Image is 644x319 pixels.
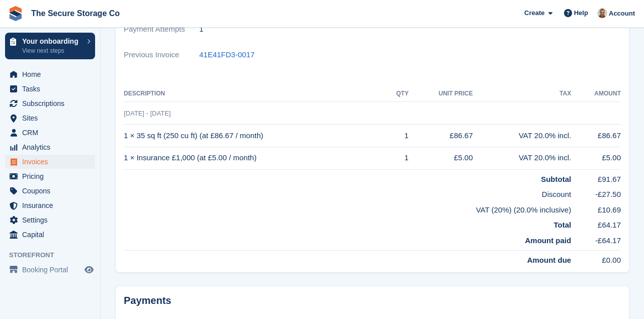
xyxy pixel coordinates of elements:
[409,86,473,102] th: Unit Price
[5,140,95,154] a: menu
[571,147,621,169] td: £5.00
[22,198,83,212] span: Insurance
[199,49,255,61] a: 41E41FD3-0017
[22,46,82,55] p: View next steps
[22,38,82,45] p: Your onboarding
[22,96,83,111] span: Subscriptions
[22,111,83,125] span: Sites
[571,125,621,147] td: £86.67
[5,198,95,212] a: menu
[541,175,571,183] strong: Subtotal
[9,250,100,260] span: Storefront
[385,86,409,102] th: QTY
[525,236,572,245] strong: Amount paid
[574,8,588,18] span: Help
[571,200,621,216] td: £10.69
[571,216,621,231] td: £64.17
[527,256,572,264] strong: Amount due
[22,169,83,183] span: Pricing
[473,86,571,102] th: Tax
[124,125,385,147] td: 1 × 35 sq ft (250 cu ft) (at £86.67 / month)
[5,111,95,125] a: menu
[124,49,199,61] span: Previous Invoice
[571,251,621,266] td: £0.00
[124,185,571,200] td: Discount
[553,221,571,229] strong: Total
[124,86,385,102] th: Description
[124,200,571,216] td: VAT (20%) (20.0% inclusive)
[5,82,95,96] a: menu
[571,185,621,200] td: -£27.50
[5,126,95,140] a: menu
[8,6,23,21] img: stora-icon-8386f47178a22dfd0bd8f6a31ec36ba5ce8667c1dd55bd0f319d3a0aa187defe.svg
[409,125,473,147] td: £86.67
[5,169,95,183] a: menu
[5,184,95,198] a: menu
[571,231,621,251] td: -£64.17
[124,147,385,169] td: 1 × Insurance £1,000 (at £5.00 / month)
[473,152,571,164] div: VAT 20.0% incl.
[571,86,621,102] th: Amount
[609,9,635,19] span: Account
[5,33,95,59] a: Your onboarding View next steps
[22,184,83,198] span: Coupons
[5,263,95,277] a: menu
[22,155,83,169] span: Invoices
[5,155,95,169] a: menu
[22,126,83,140] span: CRM
[22,67,83,81] span: Home
[5,213,95,227] a: menu
[22,82,83,96] span: Tasks
[409,147,473,169] td: £5.00
[124,24,199,35] span: Payment Attempts
[385,125,409,147] td: 1
[22,140,83,154] span: Analytics
[5,96,95,111] a: menu
[5,67,95,81] a: menu
[27,5,124,22] a: The Secure Storage Co
[199,24,203,35] span: 1
[5,228,95,242] a: menu
[124,294,621,307] h2: Payments
[597,8,607,18] img: Oliver Gemmil
[385,147,409,169] td: 1
[473,130,571,142] div: VAT 20.0% incl.
[22,263,83,277] span: Booking Portal
[22,228,83,242] span: Capital
[524,8,544,18] span: Create
[83,264,95,276] a: Preview store
[571,169,621,185] td: £91.67
[124,110,171,117] span: [DATE] - [DATE]
[22,213,83,227] span: Settings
